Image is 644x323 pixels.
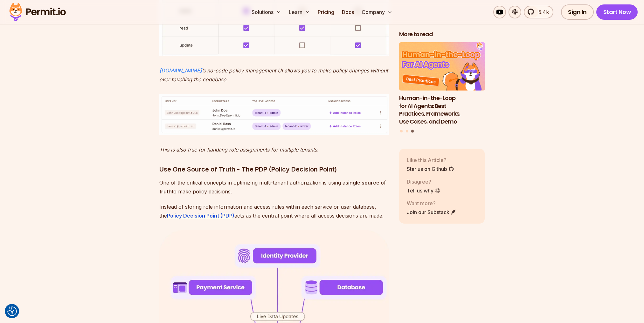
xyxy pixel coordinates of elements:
[407,178,440,185] p: Disagree?
[339,6,357,18] a: Docs
[407,165,454,172] a: Star us on Github
[399,42,485,126] li: 3 of 3
[167,212,234,219] a: Policy Decision Point (PDP)
[399,94,485,125] h3: Human-in-the-Loop for AI Agents: Best Practices, Frameworks, Use Cases, and Demo
[535,8,549,16] span: 5.4k
[159,94,389,135] img: image.png
[7,306,17,316] img: Revisit consent button
[286,6,313,18] button: Learn
[561,4,594,20] a: Sign In
[524,6,553,18] a: 5.4k
[399,30,485,38] h2: More to read
[7,306,17,316] button: Consent Preferences
[399,42,485,126] a: Human-in-the-Loop for AI Agents: Best Practices, Frameworks, Use Cases, and DemoHuman-in-the-Loop...
[407,186,440,194] a: Tell us why
[159,67,388,83] em: ’s no-code policy management UI allows you to make policy changes without ever touching the codeb...
[407,156,454,164] p: Like this Article?
[406,130,408,132] button: Go to slide 2
[411,130,414,132] button: Go to slide 3
[249,6,284,18] button: Solutions
[159,202,389,220] p: Instead of storing role information and access rules within each service or user database, the ac...
[359,6,395,18] button: Company
[159,179,386,195] strong: single source of truth
[407,199,456,207] p: Want more?
[596,4,638,20] a: Start Now
[159,67,202,74] a: [DOMAIN_NAME]
[399,42,485,133] div: Posts
[399,42,485,91] img: Human-in-the-Loop for AI Agents: Best Practices, Frameworks, Use Cases, and Demo
[159,164,389,174] h3: Use One Source of Truth - The PDP (Policy Decision Point)
[315,6,337,18] a: Pricing
[400,130,403,132] button: Go to slide 1
[407,208,456,216] a: Join our Substack
[159,146,319,153] em: This is also true for handling role assignments for multiple tenants.
[159,178,389,196] p: One of the critical concepts in optimizing multi-tenant authorization is using a to make policy d...
[6,1,69,23] img: Permit logo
